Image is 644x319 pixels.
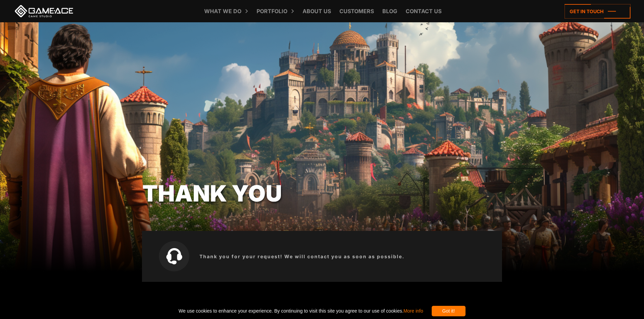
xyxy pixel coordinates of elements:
[142,177,502,210] div: Thank you
[565,4,630,19] a: Get in touch
[432,306,466,316] div: Got it!
[178,306,423,316] span: We use cookies to enhance your experience. By continuing to visit this site you agree to our use ...
[403,308,423,314] a: More info
[142,231,502,282] div: Thank you for your request! We will contact you as soon as possible.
